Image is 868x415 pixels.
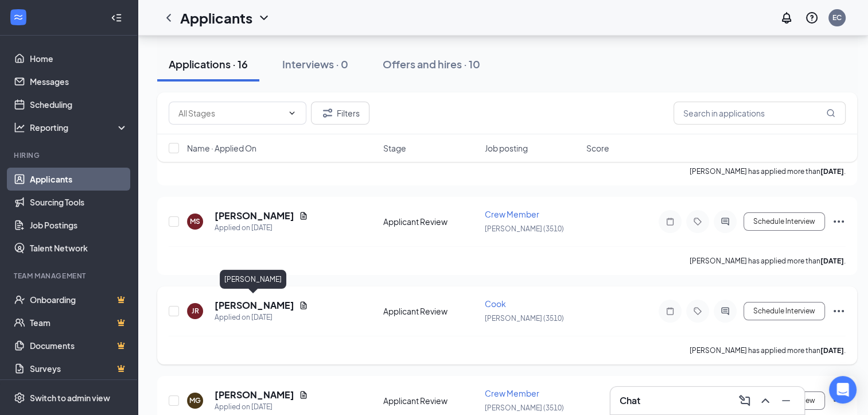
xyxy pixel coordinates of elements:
[383,57,480,71] div: Offers and hires · 10
[826,108,835,118] svg: MagnifyingGlass
[30,311,128,334] a: TeamCrown
[691,217,704,226] svg: Tag
[30,334,128,357] a: DocumentsCrown
[663,307,677,316] svg: Note
[485,388,539,398] span: Crew Member
[383,216,478,227] div: Applicant Review
[383,305,478,317] div: Applicant Review
[30,357,128,380] a: SurveysCrown
[756,391,774,410] button: ChevronUp
[383,142,406,154] span: Stage
[14,150,126,160] div: Hiring
[299,301,308,310] svg: Document
[215,210,294,222] h5: [PERSON_NAME]
[30,191,128,214] a: Sourcing Tools
[744,212,825,231] button: Schedule Interview
[485,209,539,219] span: Crew Member
[30,392,110,404] div: Switch to admin view
[586,142,609,154] span: Score
[14,271,126,281] div: Team Management
[777,391,795,410] button: Minimize
[383,395,478,406] div: Applicant Review
[30,122,129,133] div: Reporting
[257,11,271,25] svg: ChevronDown
[485,404,564,412] span: [PERSON_NAME] (3510)
[189,395,201,405] div: MG
[14,122,25,133] svg: Analysis
[215,389,294,401] h5: [PERSON_NAME]
[30,168,128,191] a: Applicants
[321,106,334,120] svg: Filter
[14,392,25,404] svg: Settings
[30,288,128,311] a: OnboardingCrown
[190,216,200,226] div: MS
[820,167,844,176] b: [DATE]
[287,108,297,118] svg: ChevronDown
[485,298,506,309] span: Cook
[820,257,844,265] b: [DATE]
[779,394,793,408] svg: Minimize
[162,11,176,25] svg: ChevronLeft
[691,307,704,316] svg: Tag
[215,401,308,413] div: Applied on [DATE]
[832,215,846,228] svg: Ellipses
[187,142,256,154] span: Name · Applied On
[178,107,283,119] input: All Stages
[30,236,128,259] a: Talent Network
[485,314,564,323] span: [PERSON_NAME] (3510)
[663,217,677,226] svg: Note
[311,102,369,125] button: Filter Filters
[690,256,846,266] p: [PERSON_NAME] has applied more than .
[718,217,732,226] svg: ActiveChat
[299,390,308,400] svg: Document
[780,11,793,25] svg: Notifications
[180,8,252,28] h1: Applicants
[215,312,308,323] div: Applied on [DATE]
[30,93,128,116] a: Scheduling
[829,376,857,404] div: Open Intercom Messenger
[30,47,128,70] a: Home
[30,214,128,236] a: Job Postings
[690,346,846,355] p: [PERSON_NAME] has applied more than .
[485,224,564,233] span: [PERSON_NAME] (3510)
[485,142,528,154] span: Job posting
[832,304,846,318] svg: Ellipses
[718,307,732,316] svg: ActiveChat
[832,13,842,22] div: EC
[192,306,199,316] div: JR
[738,394,752,408] svg: ComposeMessage
[744,302,825,320] button: Schedule Interview
[169,57,248,71] div: Applications · 16
[820,346,844,355] b: [DATE]
[30,70,128,93] a: Messages
[215,299,294,312] h5: [PERSON_NAME]
[215,222,308,234] div: Applied on [DATE]
[282,57,348,71] div: Interviews · 0
[620,394,640,407] h3: Chat
[13,11,24,23] svg: WorkstreamLogo
[735,391,754,410] button: ComposeMessage
[674,102,846,125] input: Search in applications
[805,11,819,25] svg: QuestionInfo
[111,12,122,24] svg: Collapse
[758,394,772,408] svg: ChevronUp
[299,211,308,220] svg: Document
[220,270,286,289] div: [PERSON_NAME]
